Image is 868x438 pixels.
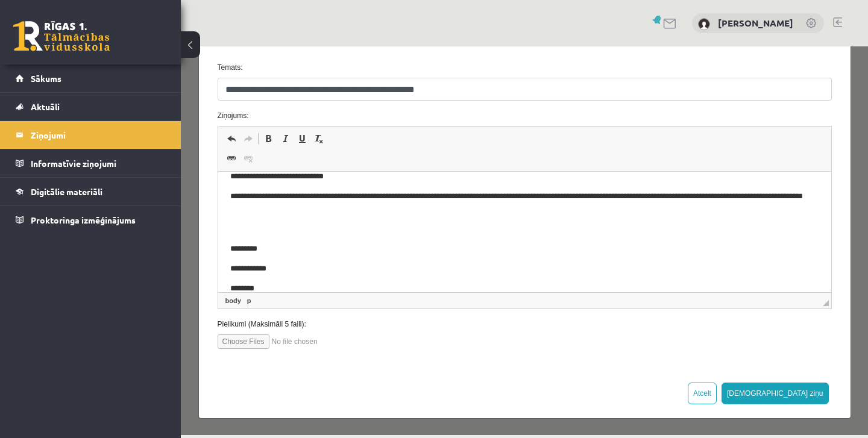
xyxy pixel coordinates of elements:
a: Aktuāli [16,93,166,120]
legend: Ziņojumi [31,121,166,149]
span: Drag to resize [642,254,648,260]
iframe: Rich Text Editor, wiswyg-editor-47024851982880-1758007969-820 [37,125,650,246]
a: p element [64,249,73,260]
a: Remove Format [130,84,146,100]
button: Atcelt [507,336,536,358]
a: Bold (⌘+B) [79,84,96,100]
span: Aktuāli [31,101,60,112]
img: Edgars Mažis [698,18,710,30]
a: Sākums [16,64,166,92]
a: Unlink [59,104,76,120]
a: Rīgas 1. Tālmācības vidusskola [13,21,110,51]
span: Proktoringa izmēģinājums [31,214,136,225]
a: Informatīvie ziņojumi [16,149,166,177]
a: Underline (⌘+U) [113,84,130,100]
a: Digitālie materiāli [16,178,166,205]
label: Pielikumi (Maksimāli 5 faili): [28,272,660,283]
label: Temats: [28,16,660,27]
a: body element [42,249,63,260]
button: [DEMOGRAPHIC_DATA] ziņu [541,336,648,358]
label: Ziņojums: [28,64,660,75]
a: Redo (⌘+Y) [59,84,76,100]
legend: Informatīvie ziņojumi [31,149,166,177]
a: Ziņojumi [16,121,166,149]
span: Digitālie materiāli [31,186,102,197]
a: [PERSON_NAME] [718,17,793,29]
a: Link (⌘+K) [42,104,59,120]
a: Undo (⌘+Z) [42,84,59,100]
span: Sākums [31,73,61,84]
a: Italic (⌘+I) [96,84,113,100]
a: Proktoringa izmēģinājums [16,206,166,234]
